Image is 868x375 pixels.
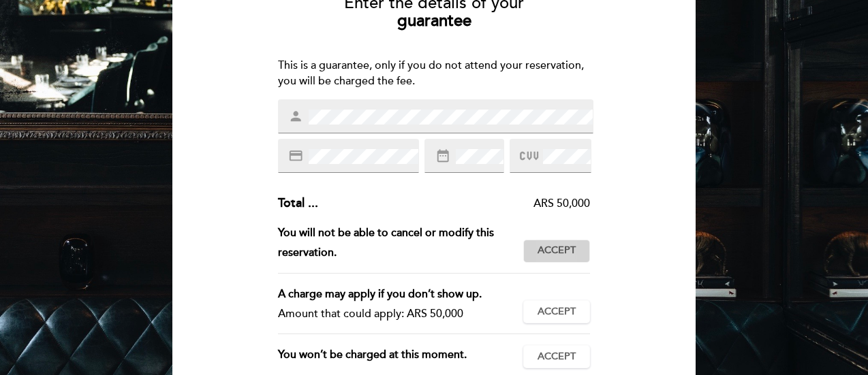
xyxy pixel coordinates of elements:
div: ARS 50,000 [318,196,591,212]
i: person [288,109,303,124]
div: You won’t be charged at this moment. [278,345,524,368]
div: You will not be able to cancel or modify this reservation. [278,223,524,263]
button: Accept [523,345,590,368]
i: date_range [435,148,450,163]
div: Amount that could apply: ARS 50,000 [278,304,513,324]
div: This is a guarantee, only if you do not attend your reservation, you will be charged the fee. [278,58,591,89]
span: Accept [538,244,576,258]
span: Accept [538,305,576,319]
i: credit_card [288,148,303,163]
b: guarantee [397,11,471,31]
span: Total ... [278,195,318,210]
button: Accept [523,300,590,323]
div: A charge may apply if you don’t show up. [278,284,513,304]
button: Accept [523,240,590,263]
span: Accept [538,350,576,364]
